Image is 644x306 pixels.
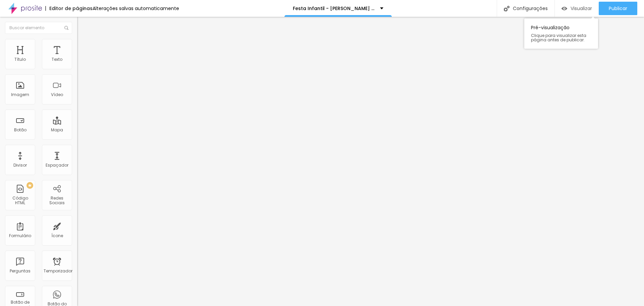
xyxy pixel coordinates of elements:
font: Botão [14,127,26,133]
font: Clique para visualizar esta página antes de publicar. [531,33,586,43]
font: Redes Sociais [49,195,65,206]
font: Texto [52,56,62,62]
font: Perguntas [10,268,31,274]
font: Alterações salvas automaticamente [93,5,179,12]
button: Visualizar [555,2,599,15]
font: Configurações [513,5,548,12]
button: Publicar [599,2,637,15]
font: Ícone [51,233,63,238]
font: Festa Infantil - [PERSON_NAME] Fotografia [293,5,397,12]
input: Buscar elemento [5,22,72,34]
font: Pré-visualização [531,24,570,31]
font: Divisor [13,162,27,168]
font: Vídeo [51,92,63,97]
font: Título [14,56,26,62]
img: Ícone [64,26,68,30]
font: Visualizar [571,5,592,12]
img: view-1.svg [561,6,567,11]
font: Publicar [609,5,627,12]
font: Formulário [9,233,31,238]
font: Temporizador [44,268,72,274]
img: Ícone [504,6,509,11]
font: Espaçador [46,162,68,168]
font: Editor de páginas [49,5,93,12]
font: Código HTML [12,195,28,206]
font: Mapa [51,127,63,133]
font: Imagem [11,92,29,97]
